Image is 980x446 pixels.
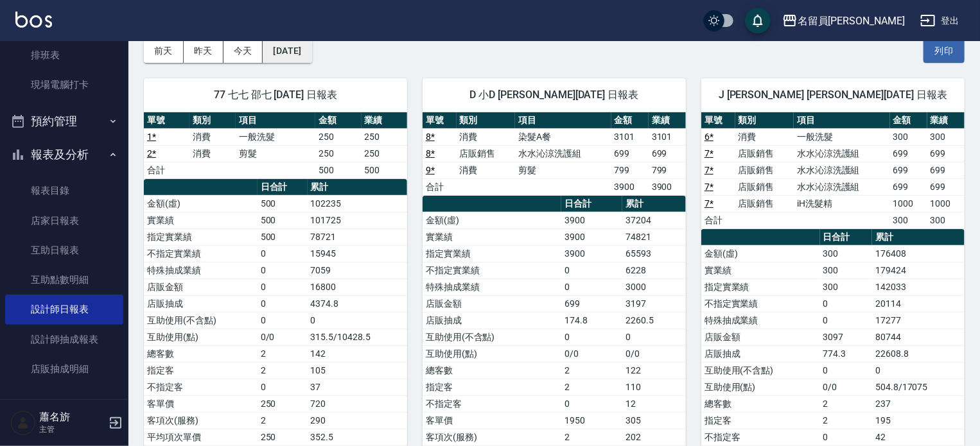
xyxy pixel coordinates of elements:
td: 300 [927,212,965,228]
a: 現場電腦打卡 [5,70,123,99]
td: 3900 [611,178,649,195]
div: 名留員[PERSON_NAME] [798,13,905,29]
td: 142033 [872,279,965,295]
td: 699 [927,162,965,178]
td: 3197 [622,295,686,312]
td: 互助使用(不含點) [701,362,820,379]
td: 不指定客 [423,395,561,412]
td: 店販銷售 [735,195,794,212]
td: 互助使用(不含點) [144,312,258,329]
td: 174.8 [561,312,622,329]
td: 店販抽成 [423,312,561,329]
button: 客戶管理 [5,389,123,422]
button: [DATE] [263,39,311,63]
td: 消費 [189,128,235,145]
button: 名留員[PERSON_NAME] [777,8,910,34]
td: 剪髮 [236,145,315,162]
td: 互助使用(不含點) [423,329,561,345]
td: 0/0 [258,329,308,345]
th: 項目 [236,112,315,129]
td: 總客數 [701,395,820,412]
td: 0 [820,312,873,329]
td: 水水沁涼洗護組 [794,178,890,195]
td: 指定客 [423,379,561,395]
a: 互助點數明細 [5,265,123,295]
td: 實業績 [701,262,820,279]
td: 特殊抽成業績 [423,279,561,295]
td: 染髮A餐 [515,128,611,145]
td: 2 [258,412,308,429]
th: 金額 [315,112,361,129]
td: 15945 [308,245,407,262]
th: 日合計 [561,196,622,212]
td: 500 [362,162,408,178]
td: 250 [315,128,361,145]
td: 不指定客 [144,379,258,395]
td: 0 [258,295,308,312]
td: 1000 [927,195,965,212]
span: J [PERSON_NAME] [PERSON_NAME][DATE] 日報表 [717,89,949,101]
td: 3097 [820,329,873,345]
td: 699 [927,145,965,162]
td: 352.5 [308,429,407,445]
th: 金額 [611,112,649,129]
td: 店販抽成 [144,295,258,312]
td: 17277 [872,312,965,329]
th: 累計 [622,196,686,212]
td: 4374.8 [308,295,407,312]
td: 699 [890,178,927,195]
td: 300 [820,279,873,295]
td: 消費 [189,145,235,162]
td: 699 [890,145,927,162]
td: 3101 [611,128,649,145]
td: 0 [258,379,308,395]
td: 237 [872,395,965,412]
td: 78721 [308,228,407,245]
td: 504.8/17075 [872,379,965,395]
span: 77 七七 邵七 [DATE] 日報表 [159,89,392,101]
th: 業績 [927,112,965,129]
td: 客項次(服務) [144,412,258,429]
th: 類別 [189,112,235,129]
td: 不指定實業績 [144,245,258,262]
td: 250 [315,145,361,162]
td: 合計 [701,212,735,228]
td: 合計 [423,178,457,195]
h5: 蕭名旂 [39,411,105,424]
th: 金額 [890,112,927,129]
td: 250 [258,429,308,445]
td: 金額(虛) [701,245,820,262]
td: 消費 [457,162,515,178]
td: 剪髮 [515,162,611,178]
td: 店販金額 [423,295,561,312]
td: 1000 [890,195,927,212]
td: 1950 [561,412,622,429]
td: 3900 [561,212,622,228]
td: 799 [649,162,686,178]
td: 0 [258,262,308,279]
td: 500 [258,212,308,228]
td: 300 [820,262,873,279]
td: 指定實業績 [701,279,820,295]
td: 720 [308,395,407,412]
td: 店販金額 [701,329,820,345]
td: 店販抽成 [701,345,820,362]
td: 3000 [622,279,686,295]
td: 500 [258,228,308,245]
button: 報表及分析 [5,138,123,171]
table: a dense table [701,112,965,229]
td: 7059 [308,262,407,279]
button: 列印 [923,39,965,63]
td: 店販銷售 [735,178,794,195]
button: save [745,8,771,33]
td: 互助使用(點) [144,329,258,345]
td: 水水沁涼洗護組 [794,162,890,178]
td: 3101 [649,128,686,145]
td: 總客數 [144,345,258,362]
td: 122 [622,362,686,379]
table: a dense table [423,112,686,196]
td: 12 [622,395,686,412]
td: 不指定實業績 [701,295,820,312]
td: 水水沁涼洗護組 [794,145,890,162]
a: 報表目錄 [5,176,123,205]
